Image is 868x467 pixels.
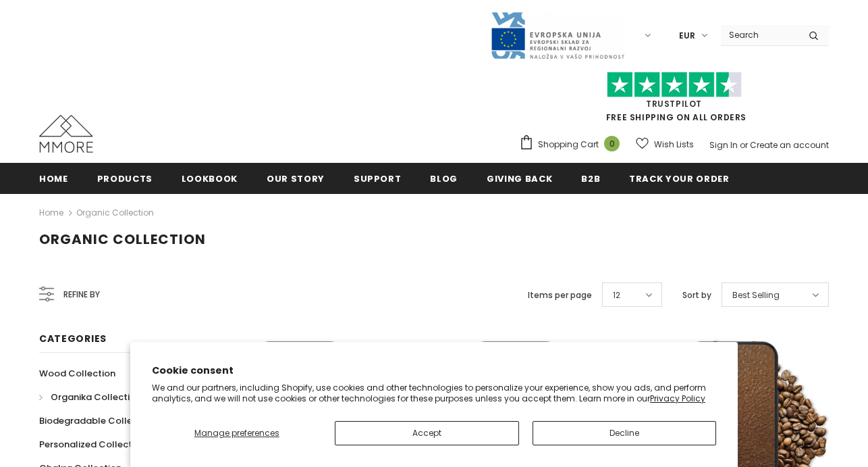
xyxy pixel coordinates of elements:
[613,289,620,302] span: 12
[679,29,695,43] span: EUR
[63,287,100,302] span: Refine by
[538,138,599,151] span: Shopping Cart
[581,163,600,193] a: B2B
[533,421,716,445] button: Decline
[487,163,552,193] a: Giving back
[39,332,107,345] span: Categories
[39,115,93,153] img: MMORE Cases
[39,362,115,385] a: Wood Collection
[152,421,322,445] button: Manage preferences
[39,409,155,433] a: Biodegradable Collection
[76,207,154,218] a: Organic Collection
[182,172,238,185] span: Lookbook
[430,163,458,193] a: Blog
[39,385,141,409] a: Organika Collection
[39,438,146,451] span: Personalized Collection
[39,205,63,221] a: Home
[152,383,716,403] p: We and our partners, including Shopify, use cookies and other technologies to personalize your ex...
[354,172,402,185] span: support
[194,427,279,439] span: Manage preferences
[97,172,153,185] span: Products
[267,172,325,185] span: Our Story
[604,136,620,151] span: 0
[721,25,798,45] input: Search Site
[39,414,155,427] span: Biodegradable Collection
[750,139,829,151] a: Create an account
[335,421,518,445] button: Accept
[39,172,68,185] span: Home
[39,163,68,193] a: Home
[267,163,325,193] a: Our Story
[51,391,141,403] span: Organika Collection
[709,139,738,151] a: Sign In
[487,172,552,185] span: Giving back
[607,72,742,98] img: Trust Pilot Stars
[182,163,238,193] a: Lookbook
[528,289,592,302] label: Items per page
[740,139,748,151] span: or
[152,364,716,378] h2: Cookie consent
[629,163,729,193] a: Track your order
[39,367,115,380] span: Wood Collection
[581,172,600,185] span: B2B
[354,163,402,193] a: support
[97,163,153,193] a: Products
[430,172,458,185] span: Blog
[490,11,625,60] img: Javni Razpis
[490,29,625,41] a: Javni Razpis
[629,172,729,185] span: Track your order
[636,132,694,156] a: Wish Lists
[646,98,702,109] a: Trustpilot
[732,289,780,302] span: Best Selling
[519,134,626,155] a: Shopping Cart 0
[39,230,206,249] span: Organic Collection
[654,138,694,151] span: Wish Lists
[519,78,829,123] span: FREE SHIPPING ON ALL ORDERS
[650,393,705,404] a: Privacy Policy
[39,433,146,456] a: Personalized Collection
[682,289,711,302] label: Sort by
